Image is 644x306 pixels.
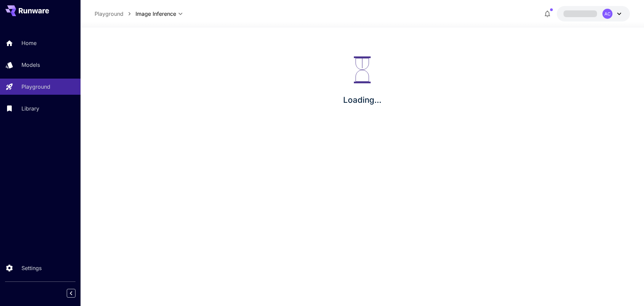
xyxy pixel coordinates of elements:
a: Playground [95,10,123,18]
button: Collapse sidebar [67,289,75,298]
nav: breadcrumb [95,10,136,18]
div: AC [602,9,612,19]
p: Loading... [343,94,381,106]
p: Home [21,39,37,47]
p: Playground [21,83,50,91]
button: AC [557,6,630,21]
div: Collapse sidebar [72,287,80,299]
p: Settings [21,264,42,272]
span: Image Inference [136,10,176,18]
p: Library [21,104,39,113]
p: Models [21,61,40,69]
